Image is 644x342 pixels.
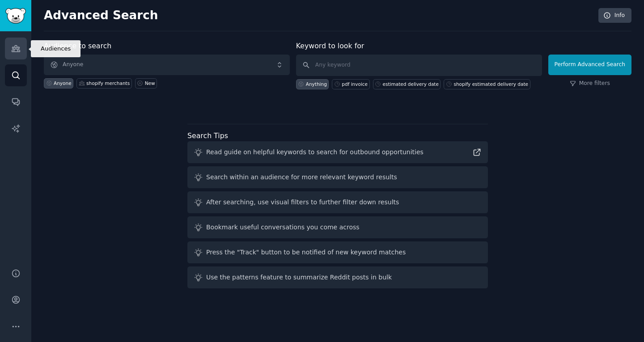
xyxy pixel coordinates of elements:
div: After searching, use visual filters to further filter down results [206,198,399,207]
div: Press the "Track" button to be notified of new keyword matches [206,248,406,257]
div: shopify merchants [86,80,130,86]
div: Bookmark useful conversations you come across [206,223,360,232]
input: Any keyword [296,55,542,76]
button: Perform Advanced Search [548,55,631,75]
a: More filters [570,80,610,88]
h2: Advanced Search [44,8,593,23]
div: estimated delivery date [383,81,439,87]
div: Anything [306,81,327,87]
div: pdf invoice [342,81,368,87]
label: Search Tips [187,131,228,140]
div: Search within an audience for more relevant keyword results [206,173,397,182]
a: Info [598,8,631,23]
label: Keyword to look for [296,42,364,50]
div: Anyone [54,80,72,86]
div: shopify estimated delivery date [453,81,528,87]
button: Anyone [44,55,290,75]
div: Read guide on helpful keywords to search for outbound opportunities [206,148,424,157]
div: Use the patterns feature to summarize Reddit posts in bulk [206,273,392,282]
label: Audience to search [44,42,111,50]
a: New [135,78,157,89]
div: New [145,80,155,86]
img: GummySearch logo [5,8,26,24]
